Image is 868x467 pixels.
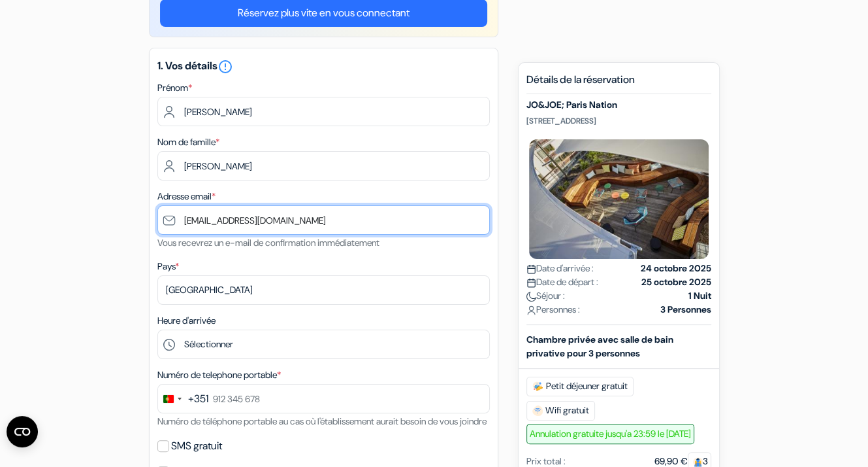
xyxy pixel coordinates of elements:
[157,151,490,181] input: Entrer le nom de famille
[532,381,543,392] img: free_breakfast.svg
[693,457,703,467] img: guest.svg
[526,334,673,359] b: Chambre privée avec salle de bain privative pour 3 personnes
[532,406,543,416] img: free_wifi.svg
[158,385,208,413] button: Change country, selected Portugal (+351)
[526,73,711,94] h5: Détails de la réservation
[157,314,216,328] label: Heure d'arrivée
[157,384,490,413] input: 912 345 678
[157,368,281,382] label: Numéro de telephone portable
[157,260,179,273] label: Pays
[526,303,580,317] span: Personnes :
[526,305,536,315] img: user_icon.svg
[688,289,711,303] strong: 1 Nuit
[157,237,379,249] small: Vous recevrez un e-mail de confirmation immédiatement
[217,59,233,75] i: error_outline
[526,275,598,289] span: Date de départ :
[157,97,490,126] input: Entrez votre prénom
[660,303,711,317] strong: 3 Personnes
[641,275,711,289] strong: 25 octobre 2025
[526,292,536,302] img: moon.svg
[526,116,711,126] p: [STREET_ADDRESS]
[157,135,219,149] label: Nom de famille
[526,377,634,396] span: Petit déjeuner gratuit
[526,264,536,274] img: calendar.svg
[526,424,694,444] span: Annulation gratuite jusqu'a 23:59 le [DATE]
[526,99,711,111] h5: JO&JOE; Paris Nation
[217,59,233,73] a: error_outline
[157,81,192,95] label: Prénom
[526,278,536,288] img: calendar.svg
[157,59,490,75] h5: 1. Vos détails
[7,416,38,447] button: Open CMP widget
[188,391,208,407] div: +351
[157,205,490,235] input: Entrer adresse e-mail
[526,289,565,303] span: Séjour :
[526,401,595,421] span: Wifi gratuit
[171,437,222,455] label: SMS gratuit
[157,190,216,203] label: Adresse email
[157,415,487,427] small: Numéro de téléphone portable au cas où l'établissement aurait besoin de vous joindre
[526,262,594,275] span: Date d'arrivée :
[641,262,711,275] strong: 24 octobre 2025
